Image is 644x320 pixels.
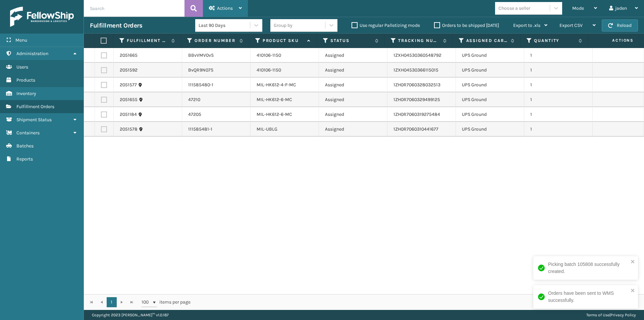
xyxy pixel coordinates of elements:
[456,92,524,107] td: UPS Ground
[466,38,507,44] label: Assigned Carrier Service
[434,22,499,28] label: Orders to be shipped [DATE]
[257,126,277,132] a: MIL-UBLG
[16,130,40,136] span: Containers
[16,91,36,96] span: Inventory
[142,297,191,307] span: items per page
[90,21,142,30] h3: Fulfillment Orders
[393,126,438,132] a: 1ZH0R7060310441677
[456,122,524,137] td: UPS Ground
[257,82,296,88] a: MIL-HK612-4-F-MC
[602,19,638,32] button: Reload
[319,63,387,78] td: Assigned
[631,288,635,294] button: close
[257,67,281,73] a: 410106-1150
[182,48,251,63] td: BBvVMV0vS
[524,92,593,107] td: 1
[393,52,441,58] a: 1ZXH04530360548792
[393,97,440,102] a: 1ZH0R7060329499125
[524,48,593,63] td: 1
[127,38,168,44] label: Fulfillment Order Id
[199,22,251,29] div: Last 90 Days
[393,67,438,73] a: 1ZXH04530366115015
[195,38,236,44] label: Order Number
[257,97,292,102] a: MIL-HK612-6-MC
[524,78,593,92] td: 1
[524,63,593,78] td: 1
[456,107,524,122] td: UPS Ground
[393,82,440,88] a: 1ZH0R7060328032513
[10,7,74,27] img: logo
[120,96,138,103] a: 2051655
[319,48,387,63] td: Assigned
[398,38,439,44] label: Tracking Number
[16,143,34,149] span: Batches
[217,5,233,11] span: Actions
[393,111,440,117] a: 1ZH0R7060319275484
[142,299,152,306] span: 100
[120,67,138,74] a: 2051592
[120,82,137,88] a: 2051577
[120,126,138,133] a: 2051578
[352,22,420,28] label: Use regular Palletizing mode
[257,111,292,117] a: MIL-HK612-6-MC
[513,22,540,28] span: Export to .xls
[456,48,524,63] td: UPS Ground
[548,261,629,275] div: Picking batch 105808 successfully created.
[548,290,629,304] div: Orders have been sent to WMS successfully.
[200,299,637,306] div: 1 - 6 of 6 items
[319,78,387,92] td: Assigned
[16,117,52,123] span: Shipment Status
[257,52,281,58] a: 410106-1150
[120,111,137,118] a: 2051184
[631,259,635,265] button: close
[182,92,251,107] td: 47210
[107,297,117,307] a: 1
[456,63,524,78] td: UPS Ground
[572,5,584,11] span: Mode
[16,77,35,83] span: Products
[498,5,530,12] div: Choose a seller
[182,122,251,137] td: 111585481-1
[182,78,251,92] td: 111585480-1
[182,107,251,122] td: 47205
[319,92,387,107] td: Assigned
[559,22,583,28] span: Export CSV
[16,156,33,162] span: Reports
[534,38,575,44] label: Quantity
[319,107,387,122] td: Assigned
[16,51,48,56] span: Administration
[274,22,292,29] div: Group by
[16,104,54,109] span: Fulfillment Orders
[590,35,638,46] span: Actions
[92,310,169,320] p: Copyright 2023 [PERSON_NAME]™ v 1.0.187
[16,64,28,70] span: Users
[524,107,593,122] td: 1
[524,122,593,137] td: 1
[15,37,27,43] span: Menu
[263,38,304,44] label: Product SKU
[319,122,387,137] td: Assigned
[330,38,372,44] label: Status
[456,78,524,92] td: UPS Ground
[182,63,251,78] td: BvQR9N07S
[120,52,138,59] a: 2051665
